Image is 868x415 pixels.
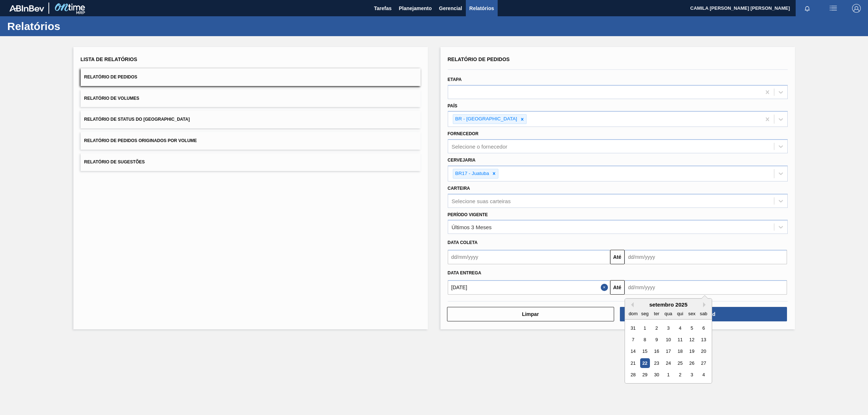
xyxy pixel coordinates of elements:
span: Lista de Relatórios [81,56,137,62]
span: Relatório de Volumes [84,96,139,101]
button: Até [610,250,625,264]
div: Choose terça-feira, 9 de setembro de 2025 [651,335,661,345]
div: Choose sexta-feira, 3 de outubro de 2025 [687,370,697,380]
span: Relatórios [469,4,494,13]
span: Relatório de Pedidos Originados por Volume [84,138,197,143]
div: Choose sexta-feira, 19 de setembro de 2025 [687,346,697,356]
div: Choose segunda-feira, 29 de setembro de 2025 [640,370,650,380]
div: ter [651,309,661,318]
div: Choose sábado, 20 de setembro de 2025 [698,346,708,356]
div: Choose segunda-feira, 22 de setembro de 2025 [640,358,650,368]
div: Choose terça-feira, 23 de setembro de 2025 [651,358,661,368]
div: Choose quarta-feira, 24 de setembro de 2025 [663,358,673,368]
div: BR - [GEOGRAPHIC_DATA] [453,115,518,124]
div: Selecione suas carteiras [452,198,511,204]
div: Choose terça-feira, 16 de setembro de 2025 [651,346,661,356]
button: Previous Month [629,302,634,307]
input: dd/mm/yyyy [448,280,610,295]
div: Choose quarta-feira, 10 de setembro de 2025 [663,335,673,345]
button: Notificações [796,3,819,13]
img: userActions [829,4,838,13]
label: Carteira [448,186,470,191]
span: Relatório de Pedidos [448,56,510,62]
button: Relatório de Sugestões [81,153,421,171]
div: Choose sábado, 13 de setembro de 2025 [698,335,708,345]
button: Next Month [703,302,708,307]
label: Fornecedor [448,131,478,136]
div: Choose quarta-feira, 3 de setembro de 2025 [663,323,673,333]
span: Planejamento [399,4,432,13]
div: Choose quarta-feira, 17 de setembro de 2025 [663,346,673,356]
div: Choose quinta-feira, 25 de setembro de 2025 [675,358,685,368]
span: Tarefas [374,4,392,13]
input: dd/mm/yyyy [625,250,787,264]
div: Choose sexta-feira, 26 de setembro de 2025 [687,358,697,368]
div: Choose quarta-feira, 1 de outubro de 2025 [663,370,673,380]
div: Choose domingo, 21 de setembro de 2025 [628,358,638,368]
span: Relatório de Status do [GEOGRAPHIC_DATA] [84,117,190,122]
img: Logout [852,4,861,13]
label: Período Vigente [448,212,488,217]
button: Relatório de Volumes [81,90,421,107]
div: Choose quinta-feira, 2 de outubro de 2025 [675,370,685,380]
div: Choose terça-feira, 2 de setembro de 2025 [651,323,661,333]
div: Choose terça-feira, 30 de setembro de 2025 [651,370,661,380]
img: TNhmsLtSVTkK8tSr43FrP2fwEKptu5GPRR3wAAAABJRU5ErkJggg== [9,5,44,12]
div: Choose domingo, 31 de agosto de 2025 [628,323,638,333]
div: Choose quinta-feira, 18 de setembro de 2025 [675,346,685,356]
div: Últimos 3 Meses [452,224,492,230]
span: Gerencial [439,4,462,13]
div: qui [675,309,685,318]
div: qua [663,309,673,318]
div: seg [640,309,650,318]
div: Choose segunda-feira, 15 de setembro de 2025 [640,346,650,356]
label: Etapa [448,77,462,82]
input: dd/mm/yyyy [625,280,787,295]
button: Download [620,307,787,321]
button: Relatório de Pedidos Originados por Volume [81,132,421,150]
div: Choose sábado, 4 de outubro de 2025 [698,370,708,380]
div: Choose sábado, 6 de setembro de 2025 [698,323,708,333]
span: Data entrega [448,270,481,275]
div: Choose sábado, 27 de setembro de 2025 [698,358,708,368]
label: Cervejaria [448,158,476,163]
div: BR17 - Juatuba [453,169,490,178]
button: Relatório de Pedidos [81,68,421,86]
div: Choose domingo, 28 de setembro de 2025 [628,370,638,380]
div: Selecione o fornecedor [452,144,507,150]
div: dom [628,309,638,318]
button: Close [601,280,610,295]
div: Choose segunda-feira, 1 de setembro de 2025 [640,323,650,333]
div: Choose quinta-feira, 4 de setembro de 2025 [675,323,685,333]
div: sex [687,309,697,318]
div: sab [698,309,708,318]
button: Limpar [447,307,614,321]
button: Até [610,280,625,295]
span: Data coleta [448,240,478,245]
label: País [448,103,458,108]
h1: Relatórios [7,22,136,30]
span: Relatório de Pedidos [84,74,137,80]
span: Relatório de Sugestões [84,159,145,164]
button: Relatório de Status do [GEOGRAPHIC_DATA] [81,111,421,128]
div: Choose segunda-feira, 8 de setembro de 2025 [640,335,650,345]
div: Choose sexta-feira, 5 de setembro de 2025 [687,323,697,333]
div: setembro 2025 [625,301,712,308]
input: dd/mm/yyyy [448,250,610,264]
div: month 2025-09 [627,322,709,381]
div: Choose sexta-feira, 12 de setembro de 2025 [687,335,697,345]
div: Choose domingo, 14 de setembro de 2025 [628,346,638,356]
div: Choose domingo, 7 de setembro de 2025 [628,335,638,345]
div: Choose quinta-feira, 11 de setembro de 2025 [675,335,685,345]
